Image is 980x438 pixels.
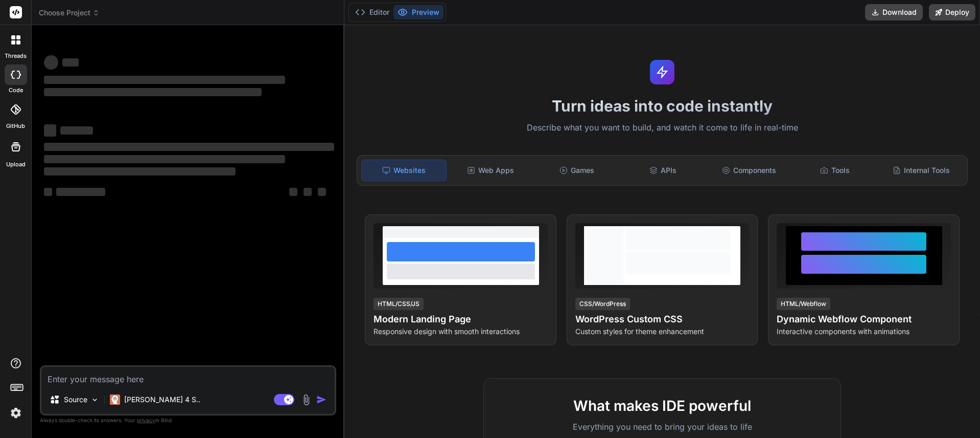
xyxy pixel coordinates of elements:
[621,160,705,181] div: APIs
[9,86,23,95] label: code
[351,121,974,135] p: Describe what you want to build, and watch it come to life in real-time
[62,58,79,67] span: ‌
[44,88,262,96] span: ‌
[56,188,105,196] span: ‌
[60,126,93,135] span: ‌
[44,55,58,70] span: ‌
[6,122,25,130] label: GitHub
[777,298,830,310] div: HTML/Webflow
[39,8,100,18] span: Choose Project
[777,326,951,337] p: Interactive components with animations
[44,124,56,137] span: ‌
[393,5,444,19] button: Preview
[374,298,424,310] div: HTML/CSS/JS
[793,160,877,181] div: Tools
[5,52,27,60] label: threads
[44,155,285,163] span: ‌
[6,160,26,169] label: Upload
[300,394,312,406] img: attachment
[929,4,975,20] button: Deploy
[361,160,447,181] div: Websites
[351,97,974,115] h1: Turn ideas into code instantly
[124,395,200,405] p: [PERSON_NAME] 4 S..
[304,188,312,196] span: ‌
[534,160,619,181] div: Games
[449,160,533,181] div: Web Apps
[374,312,548,326] h4: Modern Landing Page
[374,326,548,337] p: Responsive design with smooth interactions
[137,417,155,423] span: privacy
[318,188,326,196] span: ‌
[44,188,52,196] span: ‌
[351,5,393,19] button: Editor
[777,312,951,326] h4: Dynamic Webflow Component
[40,415,336,425] p: Always double-check its answers. Your in Bind
[44,167,236,176] span: ‌
[44,143,334,151] span: ‌
[110,395,120,405] img: Claude 4 Sonnet
[575,312,750,326] h4: WordPress Custom CSS
[707,160,791,181] div: Components
[44,76,285,84] span: ‌
[575,326,750,337] p: Custom styles for theme enhancement
[500,395,824,417] h2: What makes IDE powerful
[64,395,87,405] p: Source
[90,396,99,404] img: Pick Models
[575,298,630,310] div: CSS/WordPress
[879,160,963,181] div: Internal Tools
[289,188,297,196] span: ‌
[7,404,25,422] img: settings
[316,395,326,405] img: icon
[500,421,824,433] p: Everything you need to bring your ideas to life
[865,4,923,20] button: Download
